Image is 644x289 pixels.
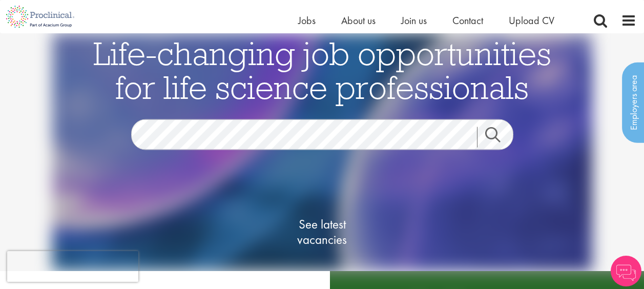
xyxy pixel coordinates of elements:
[7,251,138,282] iframe: reCAPTCHA
[477,127,521,148] a: Job search submit button
[401,14,427,27] a: Join us
[341,14,376,27] a: About us
[611,256,641,286] img: Chatbot
[271,176,373,288] a: See latestvacancies
[509,14,554,27] a: Upload CV
[93,33,551,108] span: Life-changing job opportunities for life science professionals
[298,14,316,27] a: Jobs
[271,217,373,247] span: See latest vacancies
[452,14,483,27] a: Contact
[52,33,592,271] img: candidate home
